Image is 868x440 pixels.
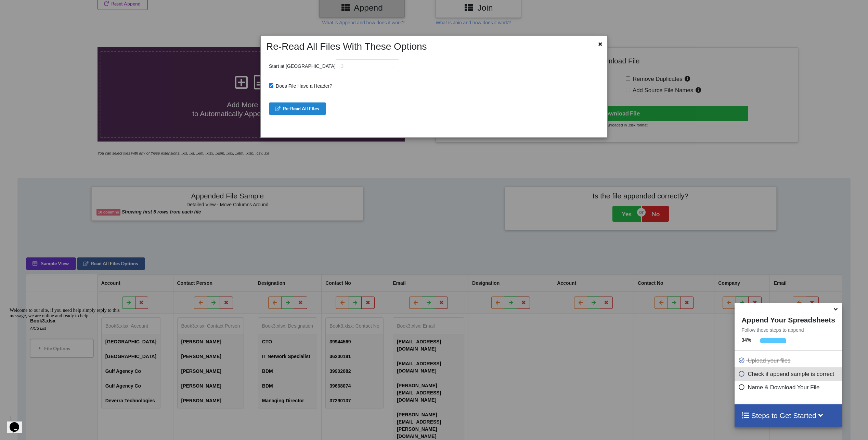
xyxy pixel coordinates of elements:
[738,383,840,392] p: Name & Download Your File
[336,59,399,72] input: 3
[738,370,840,378] p: Check if append sample is correct
[7,305,130,409] iframe: chat widget
[735,327,842,333] p: Follow these steps to append
[7,413,29,433] iframe: chat widget
[735,314,842,324] h4: Append Your Spreadsheets
[738,356,840,365] p: Upload your files
[263,41,576,52] h2: Re-Read All Files With These Options
[269,102,326,115] button: Re-Read All Files
[273,83,332,89] span: Does File Have a Header?
[741,337,751,343] b: 34 %
[741,411,835,420] h4: Steps to Get Started
[3,3,113,13] span: Welcome to our site, if you need help simply reply to this message, we are online and ready to help.
[3,3,126,14] div: Welcome to our site, if you need help simply reply to this message, we are online and ready to help.
[269,59,399,72] p: Start at [GEOGRAPHIC_DATA]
